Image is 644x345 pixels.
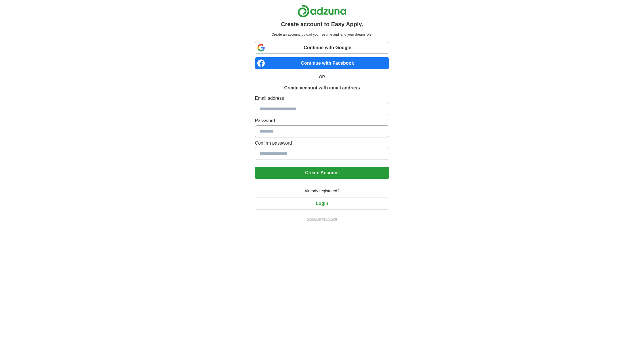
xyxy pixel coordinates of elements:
[255,198,389,210] button: Login
[284,85,360,91] h1: Create account with email address
[298,5,346,18] img: Adzuna logo
[255,95,389,102] label: Email address
[301,188,343,194] span: Already registered?
[256,32,388,37] p: Create an account, upload your resume and land your dream role.
[255,216,389,222] a: Return to job advert
[255,140,389,147] label: Confirm password
[316,74,329,80] span: OR
[255,201,389,206] a: Login
[281,20,363,28] h1: Create account to Easy Apply.
[255,117,389,124] label: Password
[255,167,389,179] button: Create Account
[255,42,389,54] a: Continue with Google
[255,57,389,69] a: Continue with Facebook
